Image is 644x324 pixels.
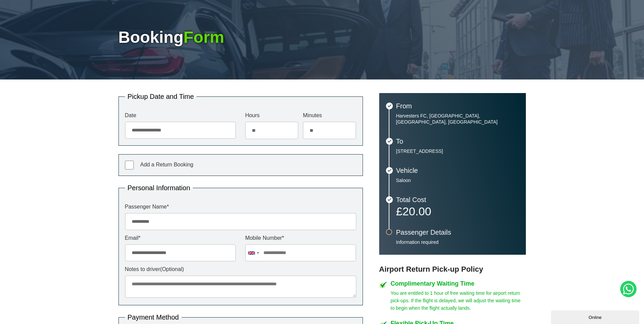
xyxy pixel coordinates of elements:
iframe: chat widget [551,309,641,324]
label: Hours [245,113,298,118]
label: Passenger Name [125,204,356,210]
span: Form [183,28,224,46]
span: Add a Return Booking [140,162,194,167]
h4: Complimentary Waiting Time [391,281,526,287]
p: Saloon [396,177,519,183]
h3: Total Cost [396,196,519,203]
label: Email [125,235,236,241]
p: £ [396,206,519,216]
input: Add a Return Booking [125,161,134,169]
label: Minutes [303,113,356,118]
h3: Airport Return Pick-up Policy [379,265,526,274]
h3: From [396,103,519,109]
h3: Passenger Details [396,229,519,236]
label: Notes to driver [125,267,356,272]
h1: Booking [118,29,526,46]
label: Date [125,113,236,118]
legend: Pickup Date and Time [125,93,197,100]
label: Mobile Number [245,235,356,241]
legend: Payment Method [125,314,182,321]
div: United Kingdom: +44 [245,245,261,261]
p: [STREET_ADDRESS] [396,148,519,154]
p: You are entitled to 1 hour of free waiting time for airport return pick-ups. If the flight is del... [391,289,526,312]
h3: Vehicle [396,167,519,174]
span: 20.00 [402,205,431,218]
legend: Personal Information [125,184,193,191]
span: (Optional) [160,266,184,272]
p: Information required [396,239,519,245]
p: Harvesters FC, [GEOGRAPHIC_DATA], [GEOGRAPHIC_DATA], [GEOGRAPHIC_DATA] [396,113,519,125]
h3: To [396,138,519,145]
